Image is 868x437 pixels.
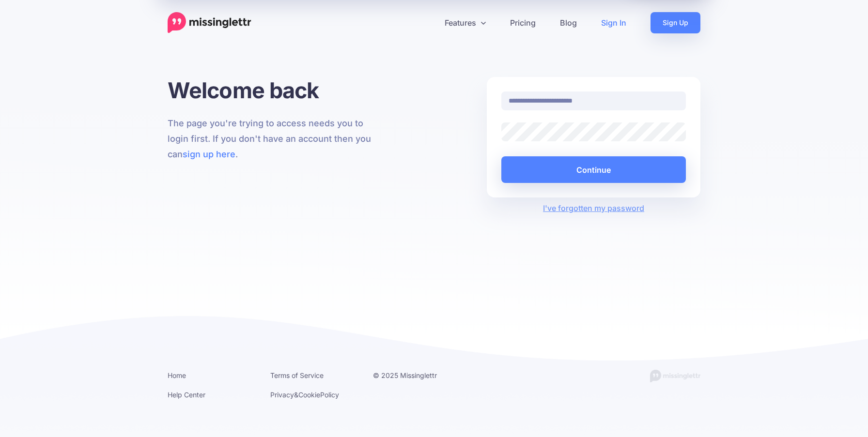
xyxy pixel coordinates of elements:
[589,12,638,33] a: Sign In
[373,369,461,381] li: © 2025 Missinglettr
[298,391,320,399] a: Cookie
[168,391,205,399] a: Help Center
[433,12,498,33] a: Features
[183,149,235,159] a: sign up here
[651,12,700,33] a: Sign Up
[498,12,548,33] a: Pricing
[168,371,186,379] a: Home
[168,77,381,104] h1: Welcome back
[501,156,686,183] button: Continue
[548,12,589,33] a: Blog
[270,371,324,379] a: Terms of Service
[168,116,381,162] p: The page you're trying to access needs you to login first. If you don't have an account then you ...
[270,391,294,399] a: Privacy
[270,389,358,401] li: & Policy
[543,203,644,213] a: I've forgotten my password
